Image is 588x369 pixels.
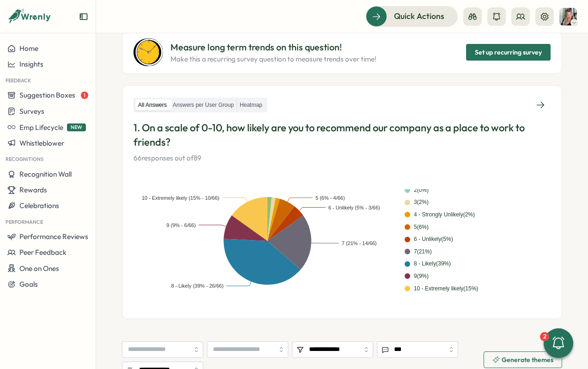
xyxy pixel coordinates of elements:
[237,99,265,111] label: Heatmap
[19,123,63,132] span: Emp Lifecycle
[342,240,377,246] text: 7 (21% - 14/66)
[502,357,553,363] span: Generate themes
[544,328,573,358] button: 2
[414,259,451,268] div: 8 - Likely ( 39 %)
[81,92,88,99] span: 1
[79,12,88,21] button: Expand sidebar
[414,186,429,195] div: 2 ( 0 %)
[19,264,59,273] span: One on Ones
[135,99,170,111] label: All Answers
[414,284,478,293] div: 10 - Extremely likely ( 15 %)
[166,222,196,228] text: 9 (9% - 6/66)
[394,10,444,22] span: Quick Actions
[170,54,376,64] p: Make this a recurring survey question to measure trends over time!
[19,185,47,194] span: Rewards
[559,8,577,25] img: Chris Quinn
[19,60,43,68] span: Insights
[19,170,72,178] span: Recognition Wall
[67,123,86,131] span: NEW
[142,195,219,200] text: 10 - Extremely likely (15% - 10/66)
[484,351,562,368] button: Generate themes
[414,223,429,232] div: 5 ( 6 %)
[414,210,475,219] div: 4 - Strongly Unlikely ( 2 %)
[19,280,38,289] span: Goals
[414,247,432,256] div: 7 ( 21 %)
[414,198,429,207] div: 3 ( 2 %)
[315,195,345,200] text: 5 (6% - 4/66)
[19,107,44,116] span: Surveys
[19,91,75,99] span: Suggestion Boxes
[540,332,549,341] div: 2
[475,44,542,60] span: Set up recurring survey
[19,201,59,210] span: Celebrations
[19,44,38,53] span: Home
[171,283,224,289] text: 8 - Likely (39% - 26/66)
[19,248,67,257] span: Peer Feedback
[19,232,88,241] span: Performance Reviews
[366,6,458,26] button: Quick Actions
[133,153,551,163] p: 66 responses out of 89
[170,99,236,111] label: Answers per User Group
[170,40,376,55] p: Measure long term trends on this question!
[19,139,64,148] span: Whistleblower
[133,121,551,149] p: 1. On a scale of 0-10, how likely are you to recommend our company as a place to work to friends?
[466,44,551,61] button: Set up recurring survey
[328,204,380,210] text: 6 - Unlikely (5% - 3/66)
[414,235,453,244] div: 6 - Unlikely ( 5 %)
[414,272,429,281] div: 9 ( 9 %)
